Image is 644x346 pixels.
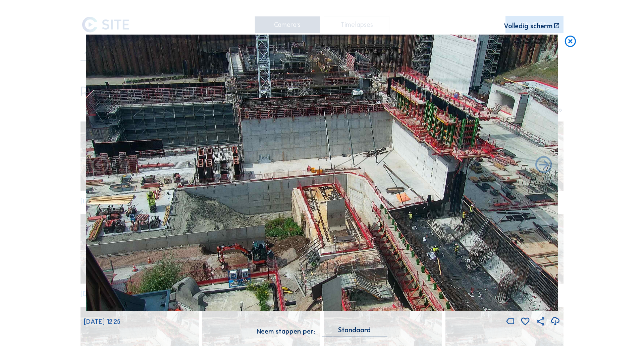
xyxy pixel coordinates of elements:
[322,327,387,337] div: Standaard
[504,22,552,29] div: Volledig scherm
[84,317,120,326] span: [DATE] 12:25
[534,155,554,176] i: Back
[338,327,371,333] div: Standaard
[257,328,315,335] div: Neem stappen per:
[90,155,110,176] i: Forward
[86,35,558,311] img: Image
